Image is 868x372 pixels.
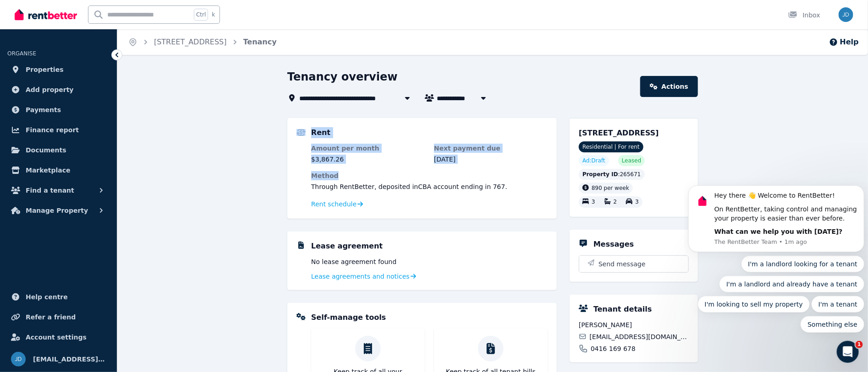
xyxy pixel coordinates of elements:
[7,60,110,79] a: Properties
[593,304,652,315] h5: Tenant details
[7,161,110,179] a: Marketplace
[614,199,617,205] span: 2
[7,50,36,57] span: ORGANISE
[26,64,64,75] span: Properties
[311,312,386,323] h5: Self-manage tools
[579,256,688,272] button: Send message
[582,157,605,164] span: Ad: Draft
[243,38,277,46] a: Tenancy
[26,104,61,115] span: Payments
[579,320,689,329] span: [PERSON_NAME]
[7,308,110,326] a: Refer a friend
[311,241,383,252] h5: Lease agreement
[11,352,26,367] img: jdun6707@gmail.com
[582,171,618,178] span: Property ID
[311,127,330,138] h5: Rent
[7,101,110,119] a: Payments
[297,129,306,136] img: Rental Payments
[311,199,363,209] a: Rent schedule
[788,11,820,20] div: Inbox
[829,37,859,48] button: Help
[622,157,641,164] span: Leased
[311,257,548,266] p: No lease agreement found
[26,312,76,323] span: Refer a friend
[7,181,110,199] button: Find a tenant
[26,84,74,95] span: Add property
[856,341,863,348] span: 1
[685,91,868,347] iframe: Intercom notifications message
[26,124,79,135] span: Finance report
[592,185,629,191] span: 890 per week
[434,144,548,153] dt: Next payment due
[311,155,425,164] dd: $3,867.26
[7,201,110,220] button: Manage Property
[839,7,853,22] img: jdun6707@gmail.com
[311,144,425,153] dt: Amount per month
[287,70,398,84] h1: Tenancy overview
[635,199,639,205] span: 3
[579,141,643,152] span: Residential | For rent
[117,29,288,55] nav: Breadcrumb
[194,9,208,21] span: Ctrl
[26,205,88,216] span: Manage Property
[7,141,110,159] a: Documents
[7,81,110,99] a: Add property
[26,332,87,343] span: Account settings
[593,239,634,250] h5: Messages
[26,291,68,302] span: Help centre
[434,155,548,164] dd: [DATE]
[26,185,74,196] span: Find a tenant
[640,76,698,97] a: Actions
[26,165,70,176] span: Marketplace
[837,341,859,363] iframe: Intercom live chat
[212,11,215,18] span: k
[26,145,66,156] span: Documents
[599,259,646,269] span: Send message
[311,183,507,190] span: Through RentBetter , deposited in CBA account ending in 767 .
[33,354,106,365] span: [EMAIL_ADDRESS][DOMAIN_NAME]
[579,129,659,137] span: [STREET_ADDRESS]
[311,272,416,281] a: Lease agreements and notices
[591,344,636,353] span: 0416 169 678
[590,332,689,341] span: [EMAIL_ADDRESS][DOMAIN_NAME]
[7,121,110,139] a: Finance report
[311,272,410,281] span: Lease agreements and notices
[15,8,77,22] img: RentBetter
[311,199,357,209] span: Rent schedule
[7,328,110,346] a: Account settings
[579,169,645,180] div: : 265671
[311,171,548,180] dt: Method
[7,288,110,306] a: Help centre
[592,199,595,205] span: 3
[154,38,227,46] a: [STREET_ADDRESS]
